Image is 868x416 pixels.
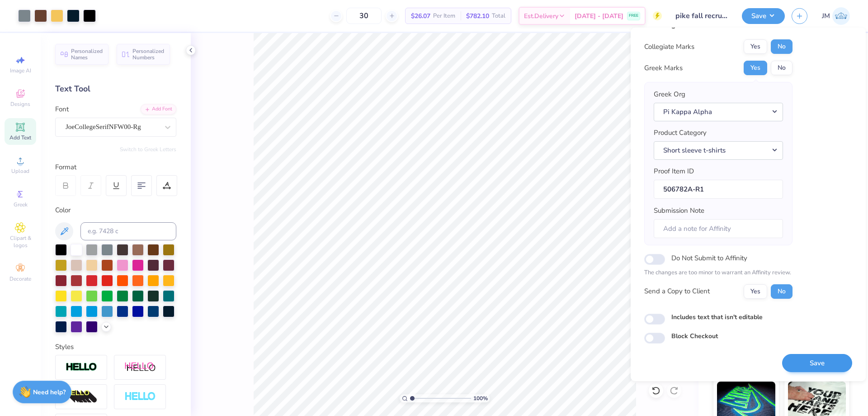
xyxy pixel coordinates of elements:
[71,48,103,61] span: Personalized Names
[654,219,783,239] input: Add a note for Affinity
[644,63,683,73] div: Greek Marks
[654,141,783,160] button: Short sleeve t-shirts
[629,13,638,19] span: FREE
[55,205,176,215] div: Color
[346,8,382,24] input: – –
[33,388,66,397] strong: Need help?
[55,104,69,115] label: Font
[575,11,623,21] span: [DATE] - [DATE]
[771,284,793,299] button: No
[654,206,704,216] label: Submission Note
[120,146,176,153] button: Switch to Greek Letters
[822,7,850,25] a: JM
[654,89,685,100] label: Greek Org
[524,11,558,21] span: Est. Delivery
[473,394,488,402] span: 100 %
[55,162,177,172] div: Format
[654,166,694,177] label: Proof Item ID
[132,48,165,61] span: Personalized Numbers
[411,11,430,21] span: $26.07
[124,392,156,402] img: Negative Space
[55,342,176,352] div: Styles
[433,11,455,21] span: Per Item
[744,39,767,54] button: Yes
[671,312,763,322] label: Includes text that isn't editable
[80,222,176,240] input: e.g. 7428 c
[744,61,767,75] button: Yes
[9,275,31,282] span: Decorate
[771,61,793,75] button: No
[466,11,489,21] span: $782.10
[744,284,767,299] button: Yes
[832,7,850,25] img: Joshua Macky Gaerlan
[644,286,710,296] div: Send a Copy to Client
[822,11,830,21] span: JM
[742,8,785,24] button: Save
[141,104,176,115] div: Add Font
[669,7,735,25] input: Untitled Design
[14,201,28,208] span: Greek
[9,134,31,141] span: Add Text
[492,11,505,21] span: Total
[644,268,793,277] p: The changes are too minor to warrant an Affinity review.
[10,67,31,74] span: Image AI
[124,362,156,373] img: Shadow
[782,354,852,373] button: Save
[671,331,718,341] label: Block Checkout
[66,362,97,373] img: Stroke
[771,39,793,54] button: No
[644,42,694,52] div: Collegiate Marks
[66,390,97,404] img: 3d Illusion
[55,83,176,95] div: Text Tool
[5,234,36,249] span: Clipart & logos
[654,128,707,138] label: Product Category
[11,167,29,175] span: Upload
[671,252,747,264] label: Do Not Submit to Affinity
[10,100,30,108] span: Designs
[654,103,783,121] button: Pi Kappa Alpha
